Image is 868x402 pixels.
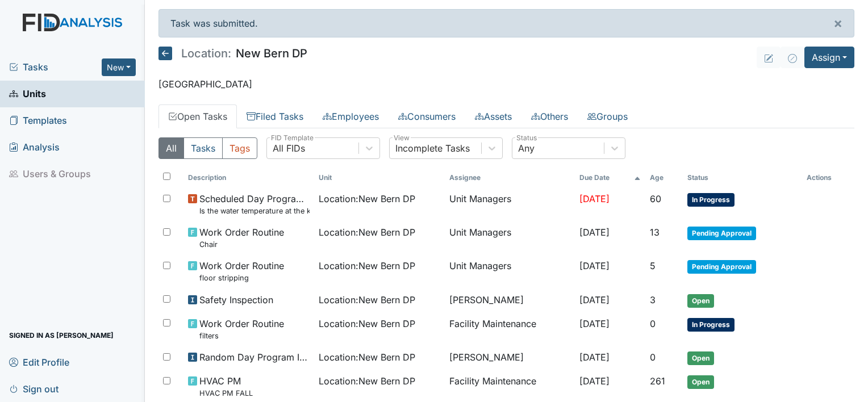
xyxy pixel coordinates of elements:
span: Random Day Program Inspection [199,350,310,364]
a: Consumers [389,104,465,128]
button: Tasks [183,137,223,159]
span: Location : New Bern DP [319,192,415,206]
small: filters [199,330,284,341]
a: Assets [465,104,521,128]
span: Open [687,351,714,365]
small: Is the water temperature at the kitchen sink between 100 to 110 degrees? [199,206,310,216]
th: Actions [802,168,854,187]
a: Groups [578,104,637,128]
span: 60 [650,193,661,204]
button: New [102,58,136,76]
span: Location: [181,48,231,59]
span: Safety Inspection [199,293,273,307]
th: Toggle SortBy [314,168,445,187]
input: Toggle All Rows Selected [163,173,170,180]
span: Work Order Routine filters [199,317,284,341]
span: [DATE] [579,375,610,387]
span: Location : New Bern DP [319,293,415,307]
span: Location : New Bern DP [319,225,415,239]
span: Location : New Bern DP [319,317,415,330]
button: All [158,137,184,159]
span: Open [687,375,714,389]
span: [DATE] [579,351,610,363]
span: Pending Approval [687,227,756,240]
button: × [822,10,854,37]
span: [DATE] [579,260,610,271]
p: [GEOGRAPHIC_DATA] [158,77,854,91]
span: 0 [650,351,656,363]
span: 3 [650,294,656,305]
td: Unit Managers [445,187,575,221]
span: Templates [9,112,67,129]
small: Chair [199,239,284,250]
span: Location : New Bern DP [319,259,415,273]
div: Incomplete Tasks [395,141,470,155]
th: Toggle SortBy [575,168,645,187]
th: Toggle SortBy [183,168,314,187]
span: Edit Profile [9,353,69,371]
div: Task was submitted. [158,9,854,37]
td: [PERSON_NAME] [445,346,575,370]
div: Any [518,141,535,155]
span: In Progress [687,193,735,207]
th: Toggle SortBy [645,168,683,187]
small: floor stripping [199,273,284,283]
span: Location : New Bern DP [319,374,415,388]
span: [DATE] [579,227,610,238]
span: Scheduled Day Program Inspection Is the water temperature at the kitchen sink between 100 to 110 ... [199,192,310,216]
span: In Progress [687,318,735,332]
th: Toggle SortBy [683,168,802,187]
td: Facility Maintenance [445,312,575,346]
span: Signed in as [PERSON_NAME] [9,326,114,344]
span: 0 [650,318,656,329]
td: Unit Managers [445,221,575,254]
button: Tags [222,137,257,159]
span: × [833,15,842,31]
span: 13 [650,227,660,238]
th: Assignee [445,168,575,187]
span: 5 [650,260,656,271]
span: [DATE] [579,318,610,329]
div: All FIDs [273,141,305,155]
a: Employees [313,104,389,128]
span: 261 [650,375,665,387]
span: Open [687,294,714,308]
span: Analysis [9,139,60,156]
a: Others [521,104,578,128]
h5: New Bern DP [158,47,307,60]
span: Pending Approval [687,260,756,274]
span: Units [9,85,46,103]
a: Open Tasks [158,104,237,128]
td: Unit Managers [445,254,575,288]
span: Work Order Routine Chair [199,225,284,250]
td: [PERSON_NAME] [445,288,575,312]
small: HVAC PM FALL [199,388,253,399]
a: Tasks [9,60,102,74]
button: Assign [804,47,854,68]
span: Work Order Routine floor stripping [199,259,284,283]
span: Sign out [9,380,59,397]
span: Location : New Bern DP [319,350,415,364]
div: Type filter [158,137,257,159]
a: Filed Tasks [237,104,313,128]
span: [DATE] [579,294,610,305]
span: [DATE] [579,193,610,204]
span: HVAC PM HVAC PM FALL [199,374,253,399]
